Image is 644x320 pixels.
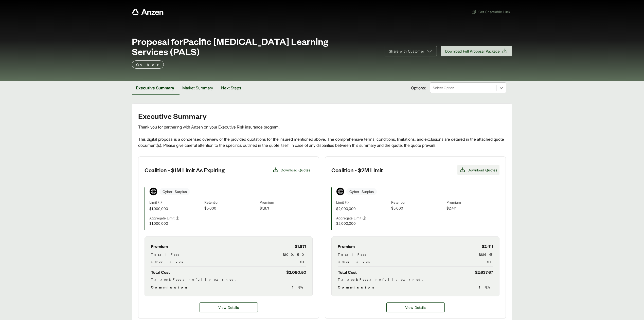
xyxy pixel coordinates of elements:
[151,277,306,282] div: Taxes & Fees are fully earned.
[151,284,189,290] span: Commission
[138,124,506,148] div: Thank you for partnering with Anzen on your Executive Risk insurance program. This digital propos...
[200,302,258,312] button: View Details
[336,200,344,205] span: Limit
[283,252,306,257] span: $209.50
[336,188,344,195] img: Coalition
[204,200,257,205] span: Retention
[151,252,179,257] span: Total Fees
[391,200,444,205] span: Retention
[295,243,306,250] span: $1,871
[475,269,493,276] span: $2,637.67
[391,205,444,211] span: $5,000
[145,166,225,174] h3: Coalition - $1M Limit As Expiring
[132,36,379,56] span: Proposal for Pacific [MEDICAL_DATA] Learning Services (PALS)
[260,205,313,211] span: $1,871
[338,252,366,257] span: Total Fees
[132,9,164,15] a: Anzen website
[149,200,157,205] span: Limit
[149,221,202,226] span: $1,000,000
[386,302,445,312] button: View Details
[386,302,445,312] a: Coalition - $2M Limit details
[457,165,499,175] button: Download Quotes
[346,188,377,195] span: Cyber - Surplus
[338,243,355,250] span: Premium
[281,167,311,173] span: Download Quotes
[441,46,512,56] button: Download Full Proposal Package
[405,305,426,310] span: View Details
[338,269,357,276] span: Total Cost
[200,302,258,312] a: Coalition - $1M Limit As Expiring details
[136,61,159,68] p: Cyber
[218,305,239,310] span: View Details
[487,259,493,264] span: $0
[204,205,257,211] span: $5,000
[159,188,190,195] span: Cyber - Surplus
[338,284,376,290] span: Commission
[150,188,157,195] img: Coalition
[138,112,506,120] h2: Executive Summary
[482,243,493,250] span: $2,411
[271,165,313,175] button: Download Quotes
[446,200,499,205] span: Premium
[149,215,174,221] span: Aggregate Limit
[389,49,424,54] span: Share with Customer
[468,167,497,173] span: Download Quotes
[132,81,178,95] button: Executive Summary
[411,85,426,91] span: Options:
[446,205,499,211] span: $2,411
[151,259,183,264] span: Other Taxes
[338,259,370,264] span: Other Taxes
[151,243,168,250] span: Premium
[469,7,512,17] button: Get Shareable Link
[336,206,389,211] span: $2,000,000
[217,81,245,95] button: Next Steps
[286,269,306,276] span: $2,080.50
[336,215,361,221] span: Aggregate Limit
[471,9,510,14] span: Get Shareable Link
[445,49,500,54] span: Download Full Proposal Package
[479,252,493,257] span: $226.67
[292,284,306,290] span: 13 %
[338,277,493,282] div: Taxes & Fees are fully earned.
[336,221,389,226] span: $2,000,000
[151,269,170,276] span: Total Cost
[178,81,217,95] button: Market Summary
[385,46,437,56] button: Share with Customer
[149,206,202,211] span: $1,000,000
[479,284,493,290] span: 13 %
[331,166,383,174] h3: Coalition - $2M Limit
[300,259,306,264] span: $0
[260,200,313,205] span: Premium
